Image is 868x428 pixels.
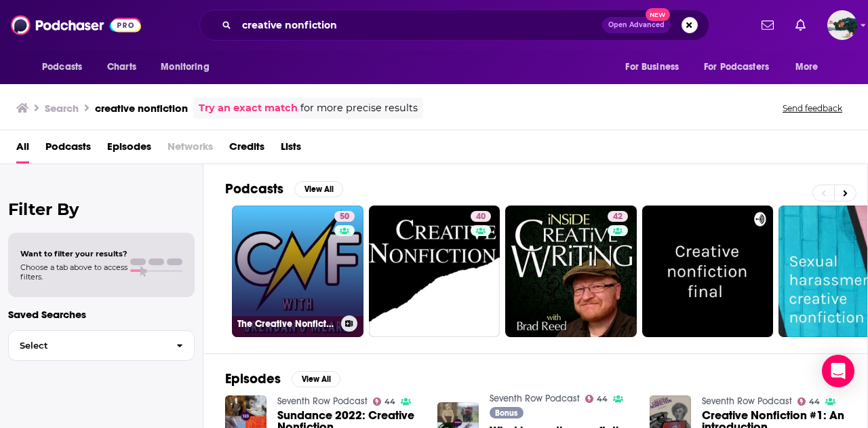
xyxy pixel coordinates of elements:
span: for more precise results [300,100,418,116]
span: Select [9,341,165,350]
h3: Search [45,102,79,115]
a: Credits [229,136,264,163]
a: 42 [608,211,628,222]
button: open menu [151,54,226,80]
a: 50 [334,211,355,222]
a: 50The Creative Nonfiction Podcast with [PERSON_NAME] [232,206,363,337]
span: Bonus [495,409,517,417]
img: User Profile [827,10,857,40]
span: Choose a tab above to access filters. [20,262,127,281]
div: Search podcasts, credits, & more... [199,9,709,41]
a: EpisodesView All [225,370,340,387]
button: open menu [616,54,696,80]
span: 42 [613,210,623,224]
button: open menu [33,54,100,80]
a: Seventh Row Podcast [277,395,368,407]
div: Open Intercom Messenger [822,355,854,387]
button: Send feedback [778,102,846,114]
span: Want to filter your results? [20,249,127,258]
a: Episodes [107,136,151,163]
button: Open AdvancedNew [602,17,671,33]
a: Charts [98,54,144,80]
span: 44 [384,399,395,405]
a: PodcastsView All [225,180,343,197]
h2: Filter By [8,199,195,219]
a: 44 [373,397,396,406]
span: Podcasts [42,58,82,77]
a: 40 [471,211,491,222]
span: New [646,8,670,21]
button: open menu [695,54,789,80]
span: 40 [476,210,486,224]
a: All [16,136,29,163]
button: View All [292,371,340,387]
a: 44 [585,395,608,403]
span: Networks [167,136,213,163]
a: Seventh Row Podcast [702,395,792,407]
span: For Podcasters [704,58,769,77]
h2: Podcasts [225,180,283,197]
h3: The Creative Nonfiction Podcast with [PERSON_NAME] [237,318,336,330]
span: 50 [340,210,349,224]
a: Seventh Row Podcast [490,393,580,404]
a: 44 [797,397,821,406]
p: Saved Searches [8,308,195,321]
a: Lists [281,136,301,163]
span: Charts [107,58,136,77]
span: Open Advanced [608,22,665,28]
span: Logged in as fsg.publicity [827,10,857,40]
button: View All [294,181,343,197]
a: Show notifications dropdown [790,14,811,37]
span: More [795,58,818,77]
h3: creative nonfiction [95,102,188,115]
button: Show profile menu [827,10,857,40]
button: open menu [786,54,835,80]
h2: Episodes [225,370,281,387]
a: Show notifications dropdown [756,14,779,37]
a: 40 [369,206,500,337]
span: For Business [625,58,679,77]
a: 42 [505,206,637,337]
span: 44 [597,396,608,402]
a: Podcasts [45,136,91,163]
span: Monitoring [161,58,209,77]
input: Search podcasts, credits, & more... [237,14,602,36]
a: Try an exact match [199,100,298,116]
img: Podchaser - Follow, Share and Rate Podcasts [11,12,141,38]
button: Select [8,330,195,361]
span: 44 [809,399,820,405]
